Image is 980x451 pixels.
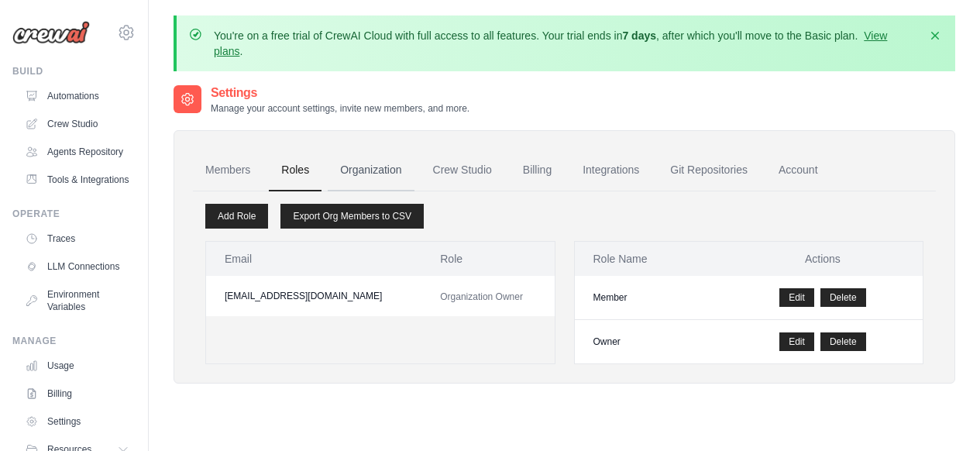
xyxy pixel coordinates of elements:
[421,150,504,191] a: Crew Studio
[19,409,136,434] a: Settings
[12,208,136,220] div: Operate
[779,332,814,351] a: Edit
[211,84,469,102] h2: Settings
[214,28,918,59] p: You're on a free trial of CrewAI Cloud with full access to all features. Your trial ends in , aft...
[328,150,414,191] a: Organization
[570,150,652,191] a: Integrations
[19,112,136,136] a: Crew Studio
[19,167,136,192] a: Tools & Integrations
[205,204,268,229] a: Add Role
[19,84,136,108] a: Automations
[12,335,136,347] div: Manage
[19,282,136,319] a: Environment Variables
[19,381,136,406] a: Billing
[206,242,421,276] th: Email
[779,288,814,307] a: Edit
[658,150,760,191] a: Git Repositories
[12,65,136,77] div: Build
[575,276,723,320] td: Member
[12,21,90,44] img: Logo
[206,276,421,316] td: [EMAIL_ADDRESS][DOMAIN_NAME]
[575,242,723,276] th: Role Name
[511,150,564,191] a: Billing
[622,29,656,42] strong: 7 days
[820,288,866,307] button: Delete
[211,102,469,115] p: Manage your account settings, invite new members, and more.
[723,242,923,276] th: Actions
[19,139,136,164] a: Agents Repository
[421,242,554,276] th: Role
[269,150,322,191] a: Roles
[766,150,830,191] a: Account
[19,353,136,378] a: Usage
[280,204,424,229] a: Export Org Members to CSV
[193,150,263,191] a: Members
[19,226,136,251] a: Traces
[19,254,136,279] a: LLM Connections
[820,332,866,351] button: Delete
[440,291,523,302] span: Organization Owner
[575,320,723,364] td: Owner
